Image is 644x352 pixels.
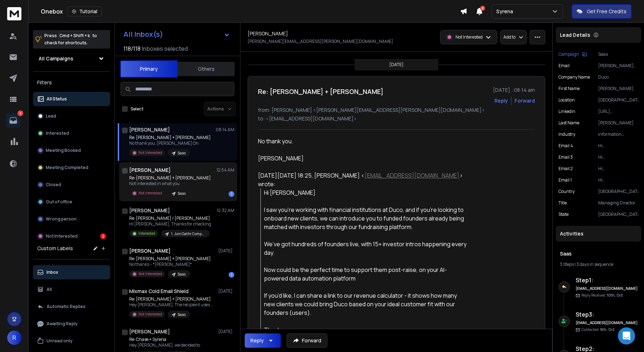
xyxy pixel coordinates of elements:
span: 3 days in sequence [576,261,613,267]
p: Re: Chase + Syrena [129,337,200,342]
p: Interested [138,231,155,236]
p: Not Interested [138,271,162,277]
p: Last Name [558,120,579,126]
p: Email 4 [558,143,573,149]
p: 12:54 AM [216,167,234,173]
p: No thank you. [PERSON_NAME] On [129,140,211,146]
span: 9th, Oct [600,327,615,332]
button: All Status [33,92,110,106]
p: Re: [PERSON_NAME] + [PERSON_NAME] [129,135,211,140]
p: Reply Received [581,293,623,298]
p: location [558,97,575,103]
p: [DATE] : 08:14 am [493,86,535,94]
button: Forward [287,333,327,348]
button: Campaign [558,51,587,57]
p: Not Interested [455,34,483,40]
button: All Campaigns [33,51,110,66]
h1: [PERSON_NAME] [129,207,170,214]
h6: [EMAIL_ADDRESS][DOMAIN_NAME] [576,286,638,291]
button: Inbox [33,265,110,279]
div: Forward [514,97,535,104]
p: 08:14 AM [216,127,234,133]
p: Out of office [46,199,72,205]
p: [PERSON_NAME][EMAIL_ADDRESS][PERSON_NAME][DOMAIN_NAME] [248,39,393,44]
p: Email 1 [558,177,572,183]
p: Add to [503,34,516,40]
button: Meeting Completed [33,160,110,175]
p: Hey [PERSON_NAME], we decided to [129,342,200,348]
p: Hey [PERSON_NAME], The recipient uses Mixmax [129,302,215,308]
p: [GEOGRAPHIC_DATA] [598,212,638,217]
button: Reply [245,333,281,348]
button: Reply [494,97,508,104]
p: [PERSON_NAME][EMAIL_ADDRESS][PERSON_NAME][DOMAIN_NAME] [598,63,638,69]
button: Get Free Credits [572,4,631,19]
p: [URL][DOMAIN_NAME][PERSON_NAME] [598,109,638,114]
p: Hi [PERSON_NAME] I saw you're working with financial institutions at [GEOGRAPHIC_DATA], and if yo... [598,177,638,183]
p: Country [558,189,575,194]
span: Cmd + Shift + k [58,31,91,40]
p: Not Interested [138,150,162,155]
h1: [PERSON_NAME] [129,247,171,254]
p: information technology & services [598,132,638,137]
p: [DATE] [218,288,234,294]
p: All [47,287,52,292]
div: Open Intercom Messenger [618,327,635,344]
h1: [PERSON_NAME] [129,126,170,133]
p: Not Interested [138,312,162,317]
span: 10th, Oct [607,293,623,298]
p: Wrong person [46,216,77,222]
p: Hi [PERSON_NAME], Thanks for checking [129,221,211,227]
div: Hi [PERSON_NAME] I saw you're working with financial institutions at Duco, and if you’re looking ... [264,188,467,343]
p: Lead Details [560,31,590,39]
h6: Step 1 : [576,276,638,284]
p: Managing Director [598,200,638,206]
p: State [558,212,569,217]
button: Awaiting Reply [33,317,110,331]
p: Hi [PERSON_NAME] Syrena's platform users include funded financial institutions that could be a st... [598,143,638,149]
div: 1 [229,191,234,197]
p: Duco [598,74,638,80]
button: Tutorial [67,6,102,16]
p: Saas [178,150,186,156]
button: Lead [33,109,110,123]
p: Not interested in what you [129,181,211,187]
button: Closed [33,178,110,192]
p: Not Interested [138,190,162,196]
p: First Name [558,86,580,91]
div: Reply [250,337,264,344]
p: Campaign [558,51,579,57]
h1: [PERSON_NAME] [129,328,170,335]
p: Meeting Booked [46,148,81,153]
button: Unread only [33,334,110,348]
div: 2 [100,233,106,239]
p: [PERSON_NAME] [598,120,638,126]
p: Re: [PERSON_NAME] + [PERSON_NAME] [129,256,211,262]
p: [GEOGRAPHIC_DATA] [598,189,638,194]
div: | [560,262,637,267]
p: Email 2 [558,166,573,172]
p: Get Free Credits [587,8,626,15]
button: R [7,331,21,345]
p: Re: [PERSON_NAME] / [PERSON_NAME] [129,215,211,221]
button: Meeting Booked [33,143,110,158]
p: Press to check for shortcuts. [44,32,97,46]
p: Saas [178,312,186,317]
a: 2 [6,113,20,128]
h3: Custom Labels [37,245,73,252]
p: Saas [598,51,638,57]
label: Select [131,106,143,112]
h1: All Campaigns [39,55,73,62]
p: Re: [PERSON_NAME] + [PERSON_NAME] [129,296,215,302]
div: 1 [229,272,234,278]
h3: Filters [33,78,110,88]
h1: All Inbox(s) [123,31,163,38]
p: Automatic Replies [47,304,86,309]
p: to: <[EMAIL_ADDRESS][DOMAIN_NAME]> [258,115,535,122]
button: Automatic Replies [33,299,110,314]
h6: Step 3 : [576,310,638,319]
p: No thanks -- *[PERSON_NAME]* [129,262,211,267]
p: Lead [46,113,56,119]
